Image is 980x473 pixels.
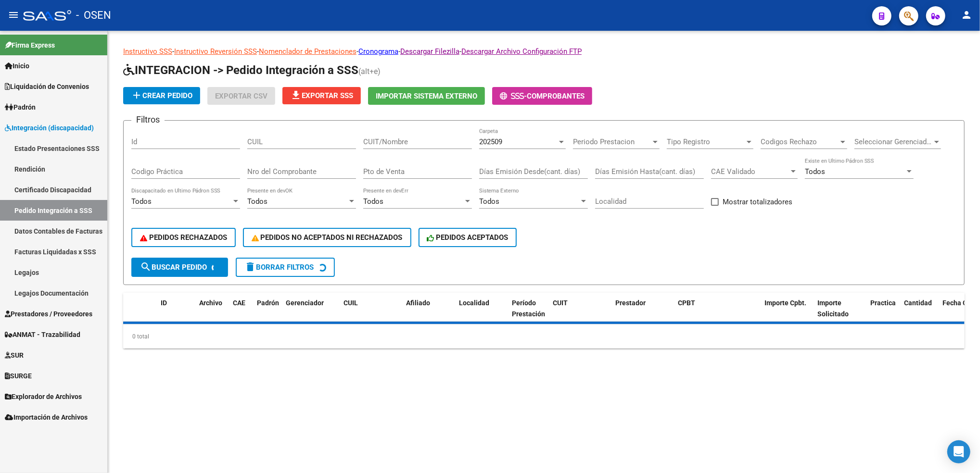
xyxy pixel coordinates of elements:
span: SURGE [5,371,32,381]
a: Instructivo Reversión SSS [174,47,257,56]
span: Período Prestación [512,299,545,318]
span: Inicio [5,61,29,71]
a: Nomenclador de Prestaciones [259,47,356,56]
span: PEDIDOS RECHAZADOS [140,233,227,242]
span: Cantidad [904,299,932,307]
span: SUR [5,350,24,361]
datatable-header-cell: Período Prestación [508,293,549,335]
span: PEDIDOS ACEPTADOS [427,233,509,242]
span: Seleccionar Gerenciador [854,137,932,146]
mat-icon: menu [8,9,19,21]
datatable-header-cell: CUIT [549,293,611,335]
span: Mostrar totalizadores [723,196,792,208]
span: Importación de Archivos [5,412,88,423]
button: PEDIDOS RECHAZADOS [131,228,236,247]
span: Firma Express [5,40,55,50]
button: Importar Sistema Externo [368,87,485,105]
span: Todos [805,167,825,176]
span: Borrar Filtros [244,263,314,272]
span: Todos [479,197,499,206]
span: - [500,92,527,100]
span: Todos [363,197,383,206]
span: ID [161,299,167,307]
datatable-header-cell: Practica [866,293,900,335]
mat-icon: search [140,261,152,273]
button: PEDIDOS ACEPTADOS [419,228,517,247]
span: Periodo Prestacion [573,137,651,146]
span: Prestador [615,299,646,307]
span: Codigos Rechazo [761,137,839,146]
span: Afiliado [406,299,430,307]
mat-icon: delete [244,261,256,273]
span: - OSEN [76,5,111,26]
button: Exportar CSV [207,87,275,105]
span: Integración (discapacidad) [5,123,94,133]
datatable-header-cell: Importe Cpbt. [761,293,814,335]
button: PEDIDOS NO ACEPTADOS NI RECHAZADOS [243,228,411,247]
div: Open Intercom Messenger [947,440,970,463]
span: Comprobantes [527,92,585,100]
datatable-header-cell: Importe Solicitado [814,293,866,335]
span: Localidad [459,299,489,307]
span: Buscar Pedido [140,263,207,272]
span: Liquidación de Convenios [5,81,89,92]
span: Gerenciador [286,299,324,307]
datatable-header-cell: Gerenciador [282,293,340,335]
h3: Filtros [131,113,165,126]
span: Padrón [5,102,36,112]
span: CUIL [344,299,358,307]
span: Crear Pedido [131,91,192,100]
button: -Comprobantes [492,87,592,105]
span: CAE [233,299,245,307]
span: 202509 [479,137,502,146]
div: 0 total [123,324,965,349]
datatable-header-cell: Localidad [455,293,508,335]
span: Tipo Registro [667,137,745,146]
span: Todos [247,197,267,206]
span: Todos [131,197,152,206]
span: (alt+e) [358,67,381,76]
span: Prestadores / Proveedores [5,309,92,319]
mat-icon: person [961,9,972,21]
span: CAE Validado [711,167,789,176]
span: CPBT [678,299,695,307]
datatable-header-cell: CPBT [674,293,761,335]
a: Instructivo SSS [123,47,172,56]
button: Buscar Pedido [131,258,228,277]
span: ANMAT - Trazabilidad [5,329,80,340]
span: Explorador de Archivos [5,391,82,402]
datatable-header-cell: ID [157,293,195,335]
span: Archivo [199,299,222,307]
a: Descargar Filezilla [400,47,459,56]
a: Cronograma [358,47,398,56]
span: Padrón [257,299,279,307]
span: Exportar SSS [290,91,353,100]
datatable-header-cell: CAE [229,293,253,335]
datatable-header-cell: Padrón [253,293,282,335]
span: Practica [870,299,896,307]
span: INTEGRACION -> Pedido Integración a SSS [123,63,358,77]
datatable-header-cell: Cantidad [900,293,939,335]
span: Fecha Cpbt [942,299,977,307]
button: Borrar Filtros [236,258,335,277]
button: Exportar SSS [282,87,361,104]
p: - - - - - [123,46,965,57]
datatable-header-cell: Afiliado [402,293,455,335]
span: Importar Sistema Externo [376,92,477,100]
datatable-header-cell: Prestador [611,293,674,335]
a: Descargar Archivo Configuración FTP [461,47,582,56]
span: PEDIDOS NO ACEPTADOS NI RECHAZADOS [252,233,403,242]
span: Importe Cpbt. [764,299,806,307]
datatable-header-cell: Archivo [195,293,229,335]
mat-icon: add [131,89,142,101]
mat-icon: file_download [290,89,302,101]
span: Exportar CSV [215,92,267,100]
button: Crear Pedido [123,87,200,104]
span: Importe Solicitado [817,299,849,318]
datatable-header-cell: CUIL [340,293,402,335]
span: CUIT [553,299,568,307]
